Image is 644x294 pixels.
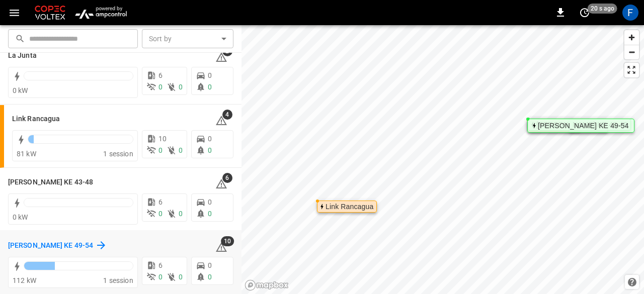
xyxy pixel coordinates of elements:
[208,83,212,91] span: 0
[158,135,167,143] span: 10
[158,71,163,79] span: 6
[208,210,212,218] span: 0
[103,276,133,284] span: 1 session
[158,210,163,218] span: 0
[538,123,629,129] div: [PERSON_NAME] KE 49-54
[158,273,163,281] span: 0
[208,135,212,143] span: 0
[158,83,163,91] span: 0
[13,86,28,94] span: 0 kW
[242,25,644,294] canvas: Map
[158,146,163,154] span: 0
[624,30,639,45] button: Zoom in
[179,146,183,154] span: 0
[179,210,183,218] span: 0
[245,279,289,291] a: Mapbox homepage
[158,198,163,206] span: 6
[624,45,639,59] span: Zoom out
[8,240,93,251] h6: Loza Colon KE 49-54
[158,261,163,269] span: 6
[208,273,212,281] span: 0
[208,198,212,206] span: 0
[317,201,377,213] div: Map marker
[33,3,67,22] img: Customer Logo
[8,50,37,61] h6: La Junta
[12,114,60,125] h6: Link Rancagua
[208,146,212,154] span: 0
[17,150,36,158] span: 81 kW
[179,273,183,281] span: 0
[588,4,617,14] span: 20 s ago
[326,204,373,210] div: Link Rancagua
[103,150,133,158] span: 1 session
[71,3,130,22] img: ampcontrol.io logo
[13,213,28,221] span: 0 kW
[208,261,212,269] span: 0
[13,276,36,284] span: 112 kW
[624,45,639,59] button: Zoom out
[622,5,638,21] div: profile-icon
[208,71,212,79] span: 0
[527,119,634,133] div: Map marker
[222,173,232,183] span: 6
[179,83,183,91] span: 0
[221,236,234,246] span: 10
[577,5,593,21] button: set refresh interval
[8,177,93,188] h6: Loza Colon KE 43-48
[222,110,232,120] span: 4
